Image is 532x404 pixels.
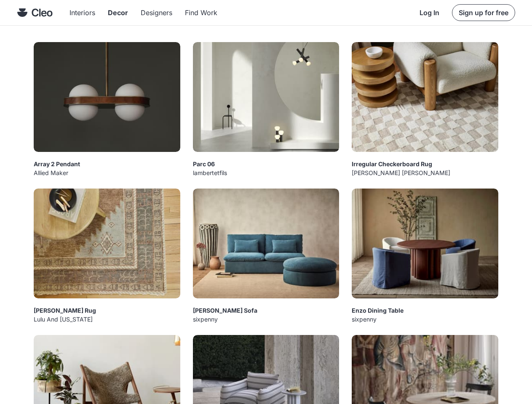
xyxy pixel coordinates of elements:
div: Allied Maker [34,170,68,176]
button: Sign up for free [452,4,515,21]
div: Log In [420,9,439,16]
div: lambertetfils [193,170,227,176]
div: sixpenny [352,316,377,322]
div: [PERSON_NAME] [PERSON_NAME] [352,170,450,176]
div: Find Work [185,9,217,16]
div: [PERSON_NAME] Rug [34,307,96,314]
div: Array 2 Pendant [34,160,80,168]
div: Lulu And [US_STATE] [34,316,93,322]
div: Decor [108,9,128,16]
div: Enzo Dining Table [352,307,404,314]
div: Interiors [70,9,95,16]
div: Irregular Checkerboard Rug [352,160,432,168]
div: [PERSON_NAME] Sofa [193,307,257,314]
div: Designers [141,9,172,16]
div: Parc 06 [193,160,215,168]
div: sixpenny [193,316,218,322]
